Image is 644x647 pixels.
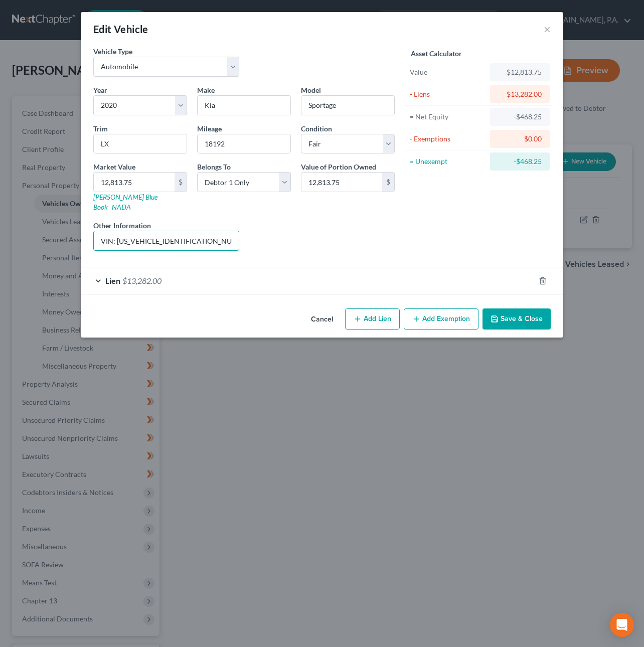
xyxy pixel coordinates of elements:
[382,173,394,192] div: $
[404,308,478,330] button: Add Exemption
[175,173,187,192] div: $
[105,276,120,285] span: Lien
[410,67,486,77] div: Value
[498,156,542,167] div: -$468.25
[197,86,215,94] span: Make
[301,161,376,172] label: Value of Portion Owned
[410,134,486,144] div: - Exemptions
[610,613,634,637] div: Open Intercom Messenger
[93,85,107,95] label: Year
[197,163,231,171] span: Belongs To
[197,123,222,134] label: Mileage
[198,96,290,115] input: ex. Nissan
[498,112,542,122] div: -$468.25
[93,22,148,36] div: Edit Vehicle
[93,46,132,57] label: Vehicle Type
[93,193,157,211] a: [PERSON_NAME] Blue Book
[94,134,187,153] input: ex. LS, LT, etc
[498,89,542,99] div: $13,282.00
[94,173,175,192] input: 0.00
[94,231,239,250] input: (optional)
[482,308,551,330] button: Save & Close
[410,89,486,99] div: - Liens
[345,308,400,330] button: Add Lien
[410,156,486,167] div: = Unexempt
[498,67,542,77] div: $12,813.75
[112,203,131,211] a: NADA
[303,309,341,330] button: Cancel
[122,276,162,285] span: $13,282.00
[93,220,151,231] label: Other Information
[198,134,290,153] input: --
[498,134,542,144] div: $0.00
[410,112,486,122] div: = Net Equity
[301,85,321,95] label: Model
[301,173,382,192] input: 0.00
[93,161,135,172] label: Market Value
[301,123,332,134] label: Condition
[301,96,394,115] input: ex. Altima
[411,48,462,59] label: Asset Calculator
[93,123,108,134] label: Trim
[544,23,551,35] button: ×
